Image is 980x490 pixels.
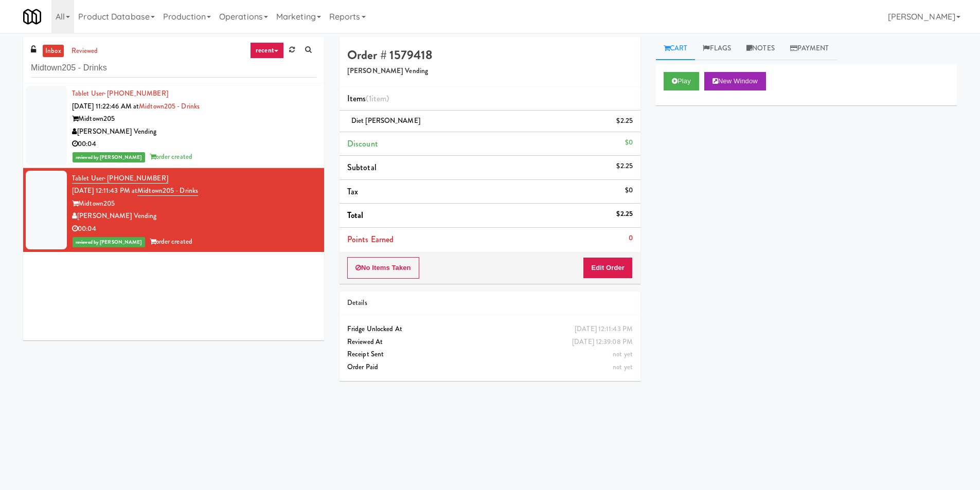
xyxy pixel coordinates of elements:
[137,186,198,196] a: Midtown205 - Drinks
[739,37,782,60] a: Notes
[704,72,766,90] button: New Window
[72,173,168,184] a: Tablet User· [PHONE_NUMBER]
[347,233,394,245] span: Points Earned
[347,209,364,221] span: Total
[351,116,420,125] span: Diet [PERSON_NAME]
[613,349,633,359] span: not yet
[73,237,145,247] span: reviewed by [PERSON_NAME]
[139,101,200,111] a: Midtown205 - Drinks
[347,67,633,75] h5: [PERSON_NAME] Vending
[572,336,633,349] div: [DATE] 12:39:08 PM
[656,37,696,60] a: Cart
[72,138,316,151] div: 00:04
[575,323,633,336] div: [DATE] 12:11:43 PM
[616,208,633,221] div: $2.25
[72,125,316,138] div: [PERSON_NAME] Vending
[104,173,168,183] span: · [PHONE_NUMBER]
[366,93,389,104] span: (1 )
[150,152,192,161] span: order created
[616,115,633,128] div: $2.25
[23,8,41,26] img: Micromart
[72,186,137,195] span: [DATE] 12:11:43 PM at
[347,93,389,104] span: Items
[347,48,633,62] h4: Order # 1579418
[72,113,316,125] div: Midtown205
[72,88,168,98] a: Tablet User· [PHONE_NUMBER]
[629,232,633,245] div: 0
[664,72,699,90] button: Play
[104,88,168,98] span: · [PHONE_NUMBER]
[347,323,633,336] div: Fridge Unlocked At
[347,348,633,361] div: Receipt Sent
[69,45,101,58] a: reviewed
[73,152,145,162] span: reviewed by [PERSON_NAME]
[23,83,324,168] li: Tablet User· [PHONE_NUMBER][DATE] 11:22:46 AM atMidtown205 - DrinksMidtown205[PERSON_NAME] Vendin...
[31,59,316,78] input: Search vision orders
[72,101,139,111] span: [DATE] 11:22:46 AM at
[347,336,633,349] div: Reviewed At
[616,160,633,173] div: $2.25
[625,184,633,197] div: $0
[625,136,633,149] div: $0
[347,257,419,279] button: No Items Taken
[695,37,739,60] a: Flags
[43,45,64,58] a: inbox
[347,161,377,173] span: Subtotal
[72,210,316,223] div: [PERSON_NAME] Vending
[347,186,358,197] span: Tax
[613,362,633,372] span: not yet
[250,42,284,59] a: recent
[150,237,192,246] span: order created
[583,257,633,279] button: Edit Order
[23,168,324,252] li: Tablet User· [PHONE_NUMBER][DATE] 12:11:43 PM atMidtown205 - DrinksMidtown205[PERSON_NAME] Vendin...
[347,361,633,374] div: Order Paid
[347,138,378,150] span: Discount
[72,223,316,235] div: 00:04
[371,93,386,104] ng-pluralize: item
[72,197,316,210] div: Midtown205
[347,297,633,310] div: Details
[782,37,837,60] a: Payment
